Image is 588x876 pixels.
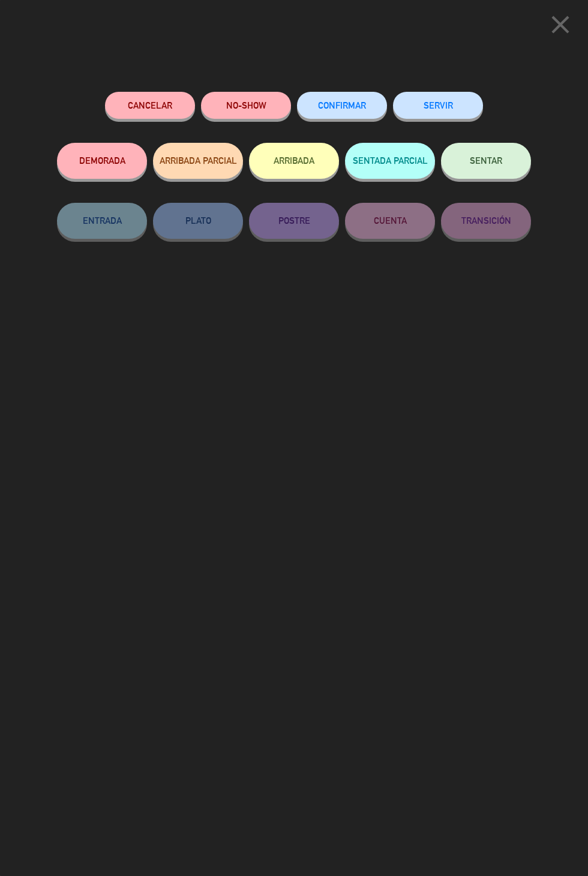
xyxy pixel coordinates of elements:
button: TRANSICIÓN [441,203,531,239]
button: SERVIR [393,92,483,119]
button: CONFIRMAR [297,92,387,119]
button: close [542,9,579,44]
button: ARRIBADA PARCIAL [153,143,243,179]
button: CUENTA [345,203,435,239]
button: DEMORADA [57,143,147,179]
span: CONFIRMAR [318,100,366,110]
i: close [545,10,575,40]
span: SENTAR [470,155,502,166]
button: SENTAR [441,143,531,179]
button: POSTRE [249,203,339,239]
span: ARRIBADA PARCIAL [160,155,237,166]
button: ARRIBADA [249,143,339,179]
button: SENTADA PARCIAL [345,143,435,179]
button: ENTRADA [57,203,147,239]
button: Cancelar [105,92,195,119]
button: PLATO [153,203,243,239]
button: NO-SHOW [201,92,291,119]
